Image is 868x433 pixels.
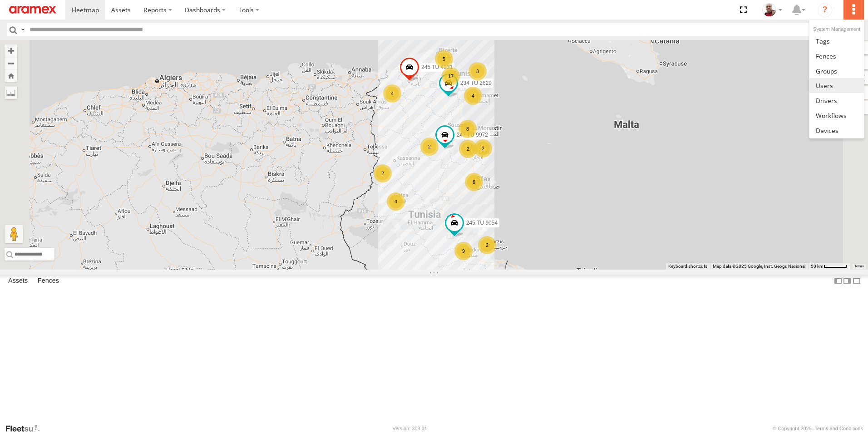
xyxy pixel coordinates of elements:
[442,67,460,85] div: 17
[5,225,23,243] button: Drag Pegman onto the map to open Street View
[459,140,477,158] div: 2
[843,275,852,288] label: Dock Summary Table to the Right
[9,6,56,14] img: aramex-logo.svg
[474,139,492,157] div: 2
[815,426,863,431] a: Terms and Conditions
[852,275,861,288] label: Hide Summary Table
[393,426,427,431] div: Version: 308.01
[457,132,488,138] span: 247 TU 9972
[713,264,805,269] span: Map data ©2025 Google, Inst. Geogr. Nacional
[383,84,401,103] div: 4
[374,164,392,182] div: 2
[464,87,482,105] div: 4
[854,265,864,268] a: Terms (opens in new tab)
[811,264,824,269] span: 50 km
[833,275,843,288] label: Dock Summary Table to the Left
[5,424,47,433] a: Visit our Website
[469,62,487,80] div: 3
[773,426,863,431] div: © Copyright 2025 -
[33,275,64,287] label: Fences
[454,242,473,260] div: 9
[459,120,477,138] div: 8
[435,50,453,68] div: 5
[421,64,453,70] span: 245 TU 4331
[5,57,17,69] button: Zoom out
[4,275,32,287] label: Assets
[5,69,17,82] button: Zoom Home
[466,220,498,226] span: 245 TU 9054
[460,80,492,87] span: 234 TU 2629
[465,173,483,191] div: 6
[387,192,405,211] div: 4
[808,263,850,270] button: Map Scale: 50 km per 48 pixels
[19,23,26,36] label: Search Query
[478,236,496,254] div: 2
[759,3,785,17] div: Majdi Ghannoudi
[818,3,832,17] i: ?
[5,44,17,57] button: Zoom in
[5,86,17,99] label: Measure
[420,138,439,156] div: 2
[668,263,707,270] button: Keyboard shortcuts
